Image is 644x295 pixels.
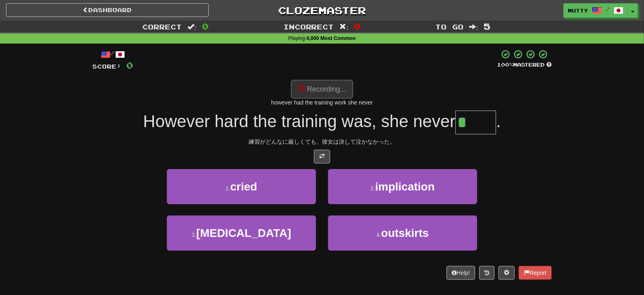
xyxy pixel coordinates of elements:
span: implication [375,180,435,193]
span: 0 [354,21,361,31]
span: / [606,6,610,12]
span: 100 % [497,61,513,68]
span: cried [230,180,257,193]
span: Incorrect [283,23,334,31]
button: 3.[MEDICAL_DATA] [167,215,316,251]
small: 3 . [191,232,196,238]
span: [MEDICAL_DATA] [196,227,291,239]
div: 練習がどんなに厳しくても、彼女は決して泣かなかった。 [92,138,552,146]
div: however had the training work she never [92,98,552,107]
a: Clozemaster [221,3,424,17]
span: . [496,112,501,131]
span: : [340,23,349,30]
button: Help! [447,266,475,280]
span: To go [435,23,463,31]
button: 4.outskirts [328,215,477,251]
button: Toggle translation (alt+t) [314,150,330,163]
small: 1 . [226,185,231,192]
button: 2.implication [328,169,477,204]
div: Mastered [497,61,552,69]
span: 0 [202,21,209,31]
strong: 4,000 Most Common [306,36,355,41]
span: : [469,23,478,30]
button: Round history (alt+y) [479,266,494,280]
span: However hard the training was, she never [143,112,455,131]
a: Dashboard [6,3,209,17]
button: 1.cried [167,169,316,204]
small: 4 . [376,232,381,238]
div: / [92,49,133,59]
span: Correct [142,23,182,31]
span: mutty [568,7,588,14]
span: : [187,23,196,30]
a: mutty / [563,3,628,18]
span: outskirts [381,227,429,239]
small: 2 . [370,185,375,192]
button: Recording... [291,80,353,98]
span: 5 [484,21,490,31]
button: Report [519,266,552,280]
span: Score: [92,63,121,70]
span: 0 [126,60,133,70]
